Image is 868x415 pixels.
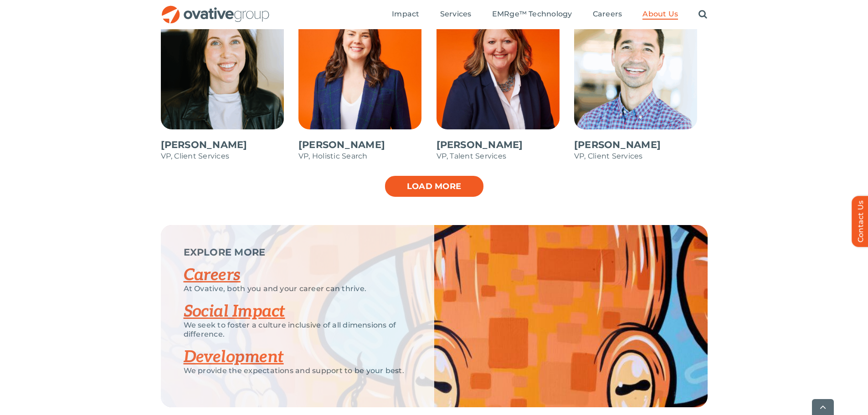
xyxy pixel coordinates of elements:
[384,175,484,198] a: Load more
[184,284,411,293] p: At Ovative, both you and your career can thrive.
[184,347,284,367] a: Development
[642,10,678,20] a: About Us
[492,10,572,20] a: EMRge™ Technology
[184,302,285,322] a: Social Impact
[161,5,270,13] a: OG_Full_horizontal_RGB
[184,248,411,257] p: EXPLORE MORE
[492,10,572,19] span: EMRge™ Technology
[440,10,472,20] a: Services
[184,366,411,375] p: We provide the expectations and support to be your best.
[184,265,241,285] a: Careers
[184,321,411,339] p: We seek to foster a culture inclusive of all dimensions of difference.
[392,10,419,19] span: Impact
[699,10,707,20] a: Search
[440,10,472,19] span: Services
[642,10,678,19] span: About Us
[593,10,622,20] a: Careers
[392,10,419,20] a: Impact
[593,10,622,19] span: Careers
